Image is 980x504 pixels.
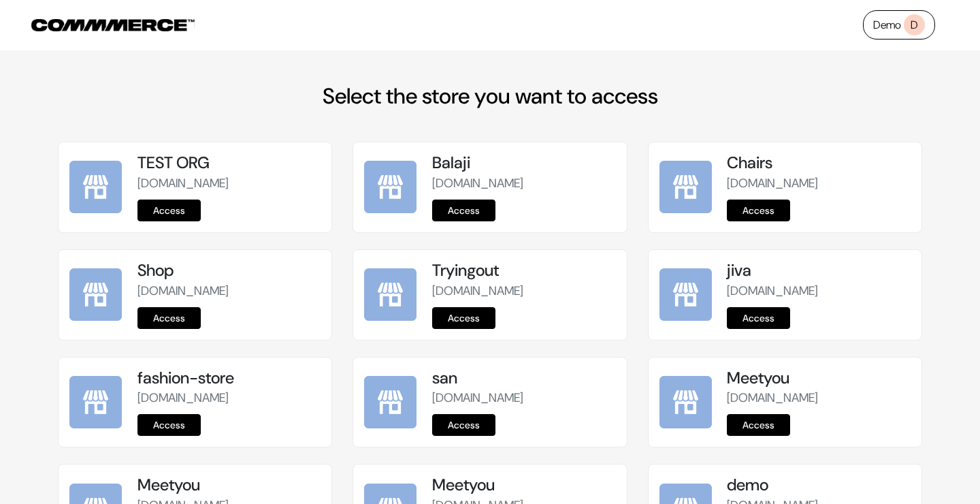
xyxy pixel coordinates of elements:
[432,414,495,436] a: Access
[58,83,922,109] h2: Select the store you want to access
[432,475,615,495] h5: Meetyou
[863,10,935,40] a: DemoD
[659,161,712,213] img: Chairs
[904,14,925,35] span: D
[727,475,910,495] h5: demo
[364,161,416,213] img: Balaji
[727,174,910,193] p: [DOMAIN_NAME]
[137,475,321,495] h5: Meetyou
[137,307,201,329] a: Access
[659,268,712,321] img: jiva
[659,376,712,428] img: Meetyou
[727,414,790,436] a: Access
[432,282,615,300] p: [DOMAIN_NAME]
[432,368,615,388] h5: san
[727,261,910,281] h5: jiva
[137,153,321,173] h5: TEST ORG
[137,282,321,300] p: [DOMAIN_NAME]
[137,200,201,221] a: Access
[137,368,321,388] h5: fashion-store
[137,414,201,436] a: Access
[432,389,615,407] p: [DOMAIN_NAME]
[432,153,615,173] h5: Balaji
[432,261,615,281] h5: Tryingout
[69,161,122,213] img: TEST ORG
[432,200,495,221] a: Access
[727,200,790,221] a: Access
[31,19,195,31] img: COMMMERCE
[727,153,910,173] h5: Chairs
[727,282,910,300] p: [DOMAIN_NAME]
[727,307,790,329] a: Access
[727,368,910,388] h5: Meetyou
[69,268,122,321] img: Shop
[364,376,416,428] img: san
[364,268,416,321] img: Tryingout
[137,389,321,407] p: [DOMAIN_NAME]
[432,174,615,193] p: [DOMAIN_NAME]
[137,261,321,281] h5: Shop
[727,389,910,407] p: [DOMAIN_NAME]
[69,376,122,428] img: fashion-store
[137,174,321,193] p: [DOMAIN_NAME]
[432,307,495,329] a: Access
